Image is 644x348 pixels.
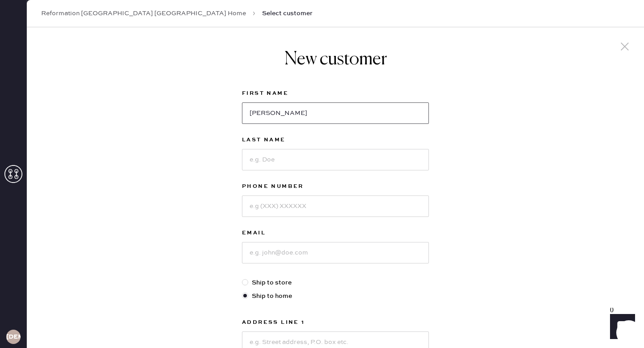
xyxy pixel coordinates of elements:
[242,317,429,328] label: Address Line 1
[242,291,429,301] label: Ship to home
[242,195,429,217] input: e.g (XXX) XXXXXX
[242,88,429,99] label: First Name
[242,278,429,288] label: Ship to store
[242,242,429,263] input: e.g. john@doe.com
[242,181,429,192] label: Phone Number
[41,9,246,18] a: Reformation [GEOGRAPHIC_DATA] [GEOGRAPHIC_DATA] Home
[242,49,429,70] h1: New customer
[242,228,429,238] label: Email
[242,135,429,145] label: Last Name
[602,308,640,346] iframe: Front Chat
[6,334,21,340] h3: [DEMOGRAPHIC_DATA]
[262,9,313,18] span: Select customer
[242,149,429,170] input: e.g. Doe
[242,102,429,124] input: e.g. John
